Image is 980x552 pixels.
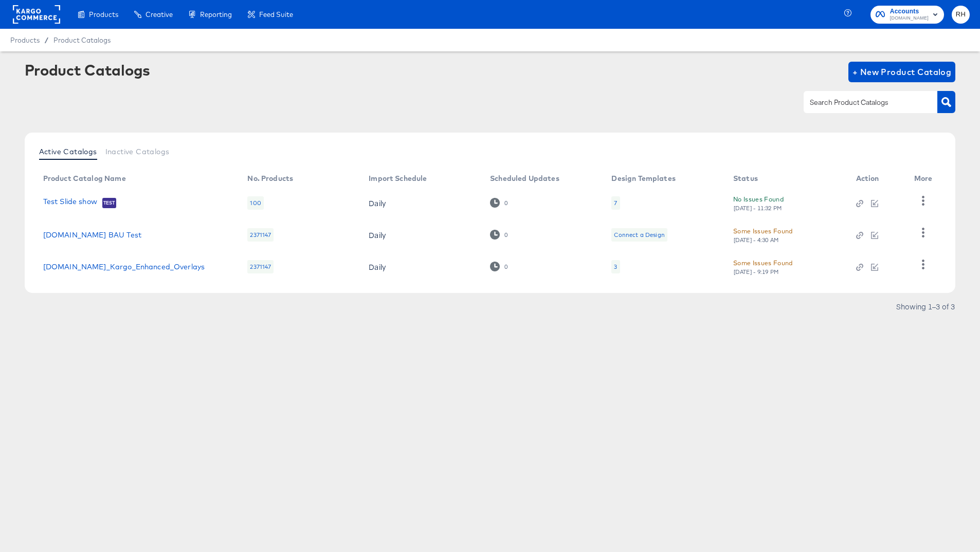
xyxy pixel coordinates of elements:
div: [DATE] - 9:19 PM [733,268,779,275]
div: 0 [490,230,508,240]
span: Accounts [890,6,929,17]
span: + New Product Catalog [852,65,952,79]
div: 0 [504,199,508,207]
div: Connect a Design [611,228,667,242]
div: Product Catalogs [25,62,150,78]
div: [DATE] - 4:30 AM [733,236,779,244]
div: 0 [490,262,508,271]
div: 0 [504,263,508,270]
button: RH [952,6,970,24]
a: [DOMAIN_NAME] BAU Test [43,231,141,239]
span: Products [89,10,118,19]
td: Daily [360,219,482,251]
button: + New Product Catalog [848,62,956,82]
div: 0 [490,198,508,208]
span: Feed Suite [259,10,293,19]
span: / [40,36,53,44]
span: Reporting [200,10,232,19]
td: Daily [360,187,482,219]
div: 7 [614,199,617,207]
div: Import Schedule [369,174,427,182]
div: Some Issues Found [733,226,793,236]
div: 100 [247,196,263,210]
div: Design Templates [611,174,675,182]
span: [DOMAIN_NAME] [890,14,929,23]
span: Creative [146,10,173,19]
input: Search Product Catalogs [808,97,917,108]
button: Accounts[DOMAIN_NAME] [870,6,944,24]
span: Inactive Catalogs [105,148,170,156]
a: [DOMAIN_NAME]_Kargo_Enhanced_Overlays [43,263,205,271]
button: Some Issues Found[DATE] - 9:19 PM [733,257,793,275]
div: 2371147 [247,260,274,273]
div: Connect a Design [614,231,664,239]
div: Scheduled Updates [490,174,559,182]
span: Active Catalogs [39,148,97,156]
th: Action [848,171,906,187]
td: Daily [360,251,482,283]
a: Product Catalogs [53,36,111,44]
div: 3 [611,260,620,273]
div: Showing 1–3 of 3 [896,303,955,310]
div: 7 [611,196,620,210]
a: Test Slide show [43,197,97,208]
div: 3 [614,263,617,271]
span: RH [956,9,966,21]
div: 0 [504,231,508,238]
th: Status [725,171,848,187]
button: Some Issues Found[DATE] - 4:30 AM [733,226,793,244]
div: Product Catalog Name [43,174,126,182]
span: Test [102,199,116,207]
th: More [906,171,945,187]
div: No. Products [247,174,293,182]
div: 2371147 [247,228,274,242]
div: Some Issues Found [733,257,793,268]
span: Products [10,36,40,44]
